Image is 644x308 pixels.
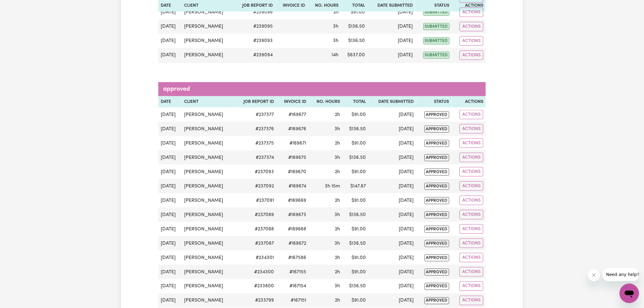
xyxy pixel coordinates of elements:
[276,150,309,165] td: #169675
[425,140,449,147] span: approved
[158,165,182,179] td: [DATE]
[368,193,416,208] td: [DATE]
[341,19,368,34] td: $ 136.50
[425,126,449,133] span: approved
[425,197,449,204] span: approved
[342,250,368,265] td: $ 91.00
[460,167,483,177] button: Actions
[425,154,449,161] span: approved
[425,269,449,276] span: approved
[276,193,309,208] td: #169669
[182,250,234,265] td: [PERSON_NAME]
[460,22,483,31] button: Actions
[335,227,340,232] span: 2 hours
[333,38,338,43] span: 3 hours
[276,208,309,222] td: #169673
[342,208,368,222] td: $ 136.50
[460,282,483,291] button: Actions
[233,48,275,63] td: # 239094
[276,250,309,265] td: #167586
[182,193,234,208] td: [PERSON_NAME]
[335,198,340,203] span: 2 hours
[425,226,449,233] span: approved
[158,136,182,150] td: [DATE]
[368,236,416,250] td: [DATE]
[158,48,182,63] td: [DATE]
[158,19,182,34] td: [DATE]
[325,184,340,189] span: 3 hours 15 minutes
[182,34,233,48] td: [PERSON_NAME]
[425,254,449,261] span: approved
[158,96,182,108] th: Date
[460,181,483,191] button: Actions
[158,265,182,279] td: [DATE]
[234,107,277,122] td: # 237377
[234,208,277,222] td: # 237089
[276,96,309,108] th: Invoice ID
[182,236,234,250] td: [PERSON_NAME]
[423,23,450,30] span: submitted
[276,279,309,293] td: #167154
[416,96,452,108] th: Status
[423,37,450,44] span: submitted
[276,293,309,308] td: #167151
[334,127,340,131] span: 3 hours
[368,222,416,236] td: [DATE]
[4,4,37,9] span: Need any help?
[368,34,415,48] td: [DATE]
[158,279,182,293] td: [DATE]
[234,150,277,165] td: # 237374
[158,208,182,222] td: [DATE]
[158,34,182,48] td: [DATE]
[276,222,309,236] td: #169668
[460,110,483,119] button: Actions
[425,111,449,118] span: approved
[182,96,234,108] th: Client
[234,122,277,136] td: # 237376
[341,5,368,19] td: $ 91.00
[368,150,416,165] td: [DATE]
[368,136,416,150] td: [DATE]
[342,293,368,308] td: $ 91.00
[460,210,483,219] button: Actions
[158,122,182,136] td: [DATE]
[158,293,182,308] td: [DATE]
[425,240,449,247] span: approved
[182,122,234,136] td: [PERSON_NAME]
[368,19,415,34] td: [DATE]
[182,293,234,308] td: [PERSON_NAME]
[460,138,483,148] button: Actions
[460,239,483,248] button: Actions
[460,196,483,205] button: Actions
[334,212,340,217] span: 3 hours
[233,34,275,48] td: # 239093
[620,284,639,303] iframe: Button to launch messaging window
[460,224,483,234] button: Actions
[342,96,368,108] th: Total
[342,222,368,236] td: $ 91.00
[452,96,486,108] th: Actions
[158,179,182,193] td: [DATE]
[182,107,234,122] td: [PERSON_NAME]
[342,236,368,250] td: $ 136.50
[334,284,340,289] span: 3 hours
[368,293,416,308] td: [DATE]
[425,183,449,190] span: approved
[233,19,275,34] td: # 239095
[341,48,368,63] td: $ 637.00
[158,107,182,122] td: [DATE]
[182,265,234,279] td: [PERSON_NAME]
[425,169,449,176] span: approved
[182,19,233,34] td: [PERSON_NAME]
[182,5,233,19] td: [PERSON_NAME]
[342,179,368,193] td: $ 147.87
[234,193,277,208] td: # 237091
[233,5,275,19] td: # 239096
[158,222,182,236] td: [DATE]
[331,53,338,58] span: 14 hours
[342,165,368,179] td: $ 91.00
[335,141,340,146] span: 2 hours
[342,265,368,279] td: $ 91.00
[368,165,416,179] td: [DATE]
[425,297,449,304] span: approved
